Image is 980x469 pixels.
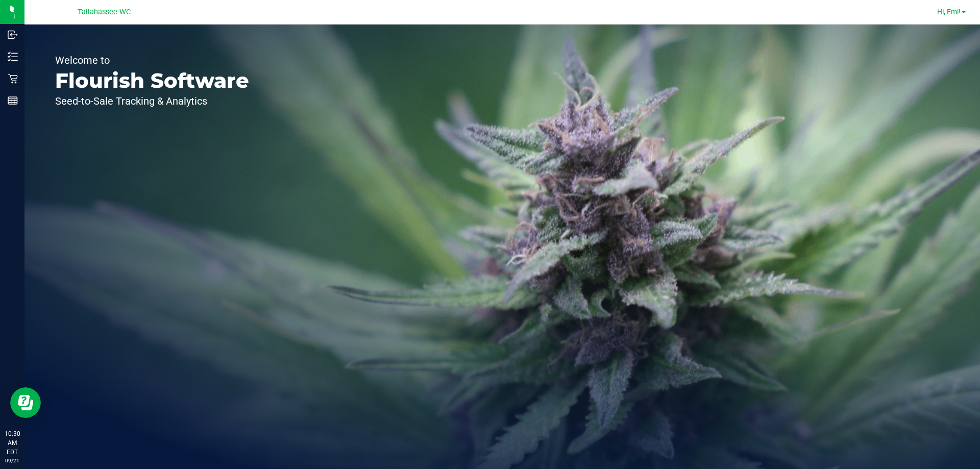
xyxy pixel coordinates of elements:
span: Hi, Emi! [937,8,961,16]
iframe: Resource center [10,387,41,418]
p: Flourish Software [55,70,249,91]
span: Tallahassee WC [78,8,131,16]
inline-svg: Inventory [8,52,18,62]
p: Seed-to-Sale Tracking & Analytics [55,96,249,106]
inline-svg: Inbound [8,30,18,40]
p: Welcome to [55,55,249,65]
inline-svg: Retail [8,73,18,84]
inline-svg: Reports [8,95,18,106]
p: 09/21 [5,457,20,464]
p: 10:30 AM EDT [5,429,20,457]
